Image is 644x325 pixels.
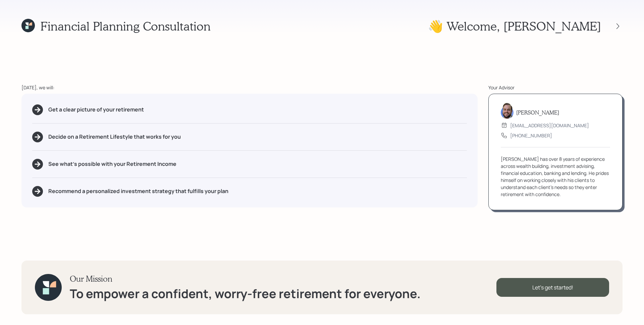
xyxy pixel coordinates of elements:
img: james-distasi-headshot.png [501,103,514,119]
div: Let's get started! [496,278,609,297]
h5: [PERSON_NAME] [516,109,559,115]
h5: See what's possible with your Retirement Income [48,161,176,167]
div: Your Advisor [488,84,623,91]
h1: 👋 Welcome , [PERSON_NAME] [428,19,601,33]
h1: To empower a confident, worry-free retirement for everyone. [70,286,421,301]
h5: Get a clear picture of your retirement [48,106,144,113]
div: [EMAIL_ADDRESS][DOMAIN_NAME] [510,122,589,129]
h3: Our Mission [70,274,421,284]
div: [DATE], we will: [21,84,478,91]
h5: Decide on a Retirement Lifestyle that works for you [48,134,181,140]
h1: Financial Planning Consultation [40,19,211,33]
div: [PHONE_NUMBER] [510,132,552,139]
div: [PERSON_NAME] has over 8 years of experience across wealth building, investment advising, financi... [501,155,610,198]
h5: Recommend a personalized investment strategy that fulfills your plan [48,188,228,194]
